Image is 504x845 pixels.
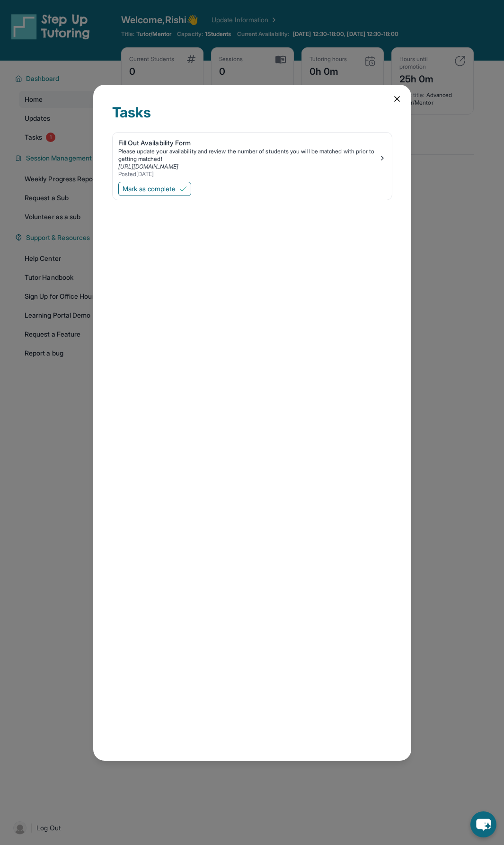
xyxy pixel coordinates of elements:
div: Please update your availability and review the number of students you will be matched with prior ... [118,148,379,163]
img: Mark as complete [179,185,187,193]
div: Tasks [112,104,392,132]
a: [URL][DOMAIN_NAME] [118,163,178,170]
span: Mark as complete [123,184,176,194]
button: Mark as complete [118,182,191,196]
div: Fill Out Availability Form [118,138,379,148]
a: Fill Out Availability FormPlease update your availability and review the number of students you w... [113,133,392,180]
button: chat-button [470,811,496,837]
div: Posted [DATE] [118,170,379,178]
